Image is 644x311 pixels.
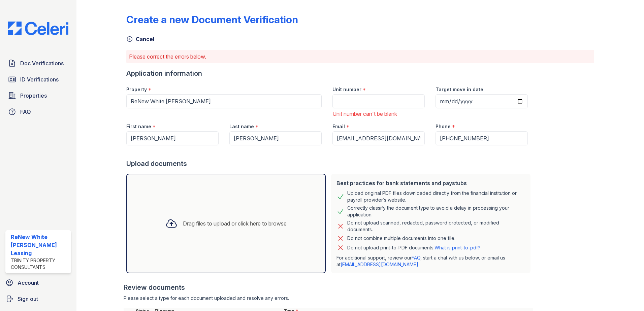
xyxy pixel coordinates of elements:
[126,13,298,26] div: Create a new Document Verification
[347,244,480,251] p: Do not upload print-to-PDF documents.
[332,110,425,118] div: Unit number can't be blank
[436,123,451,130] label: Phone
[20,92,47,100] span: Properties
[347,205,525,218] div: Correctly classify the document type to avoid a delay in processing your application.
[18,279,39,287] span: Account
[336,254,525,268] p: For additional support, review our , start a chat with us below, or email us at
[332,86,361,93] label: Unit number
[126,35,154,43] a: Cancel
[434,245,480,250] a: What is print-to-pdf?
[11,233,68,257] div: ReNew White [PERSON_NAME] Leasing
[347,234,455,242] div: Do not combine multiple documents into one file.
[3,292,74,306] a: Sign out
[126,123,151,130] label: First name
[5,73,71,86] a: ID Verifications
[347,190,525,203] div: Upload original PDF files downloaded directly from the financial institution or payroll provider’...
[126,159,533,168] div: Upload documents
[341,262,418,267] a: [EMAIL_ADDRESS][DOMAIN_NAME]
[3,276,74,289] a: Account
[126,86,147,93] label: Property
[18,295,38,303] span: Sign out
[126,69,533,78] div: Application information
[20,108,31,116] span: FAQ
[336,179,525,187] div: Best practices for bank statements and paystubs
[20,59,64,67] span: Doc Verifications
[124,283,533,292] div: Review documents
[124,295,533,302] div: Please select a type for each document uploaded and resolve any errors.
[20,75,59,83] span: ID Verifications
[5,57,71,70] a: Doc Verifications
[347,219,525,233] div: Do not upload scanned, redacted, password protected, or modified documents.
[129,53,591,61] p: Please correct the errors below.
[436,86,483,93] label: Target move in date
[332,123,345,130] label: Email
[229,123,254,130] label: Last name
[11,257,68,271] div: Trinity Property Consultants
[5,89,71,102] a: Properties
[183,219,287,228] div: Drag files to upload or click here to browse
[412,255,420,261] a: FAQ
[3,22,74,35] img: CE_Logo_Blue-a8612792a0a2168367f1c8372b55b34899dd931a85d93a1a3d3e32e68fde9ad4.png
[5,105,71,118] a: FAQ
